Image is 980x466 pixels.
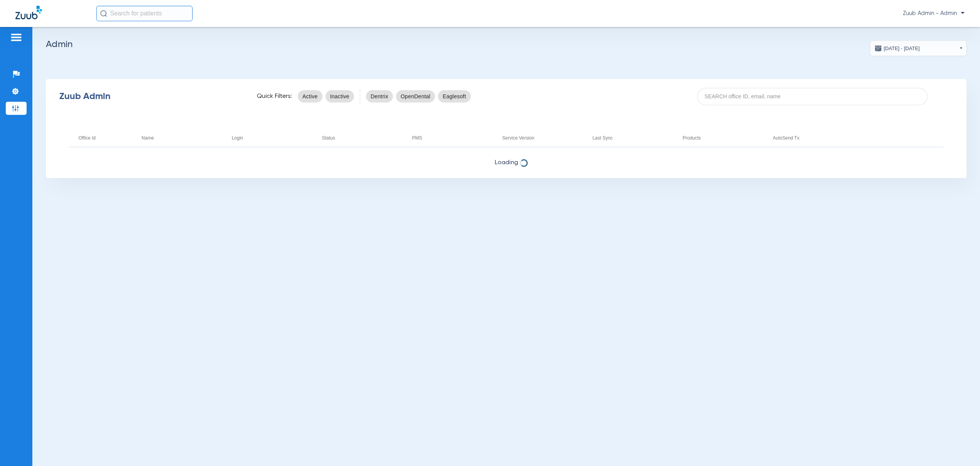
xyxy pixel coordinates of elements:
[592,134,613,142] div: Last Sync
[371,93,388,100] span: Dentrix
[79,134,132,142] div: Office Id
[322,134,335,142] div: Status
[100,10,107,17] img: Search Icon
[232,134,312,142] div: Login
[412,134,422,142] div: PMS
[773,134,853,142] div: AutoSend Tx
[870,40,967,56] button: [DATE] - [DATE]
[502,134,534,142] div: Service Version
[142,134,154,142] div: Name
[683,134,701,142] div: Products
[322,134,403,142] div: Status
[15,6,42,19] img: Zuub Logo
[142,134,222,142] div: Name
[401,93,430,100] span: OpenDental
[903,10,965,17] span: Zuub Admin - Admin
[257,93,292,100] span: Quick Filters:
[302,93,318,100] span: Active
[10,33,22,42] img: hamburger-icon
[330,93,349,100] span: Inactive
[96,6,193,21] input: Search for patients
[443,93,466,100] span: Eaglesoft
[46,40,967,48] h2: Admin
[59,93,243,100] div: Zuub Admin
[697,88,928,105] input: SEARCH office ID, email, name
[592,134,673,142] div: Last Sync
[412,134,493,142] div: PMS
[366,89,471,104] mat-chip-listbox: pms-filters
[46,159,967,167] span: Loading
[79,134,96,142] div: Office Id
[874,44,882,52] img: date.svg
[502,134,583,142] div: Service Version
[298,89,354,104] mat-chip-listbox: status-filters
[683,134,763,142] div: Products
[773,134,799,142] div: AutoSend Tx
[232,134,243,142] div: Login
